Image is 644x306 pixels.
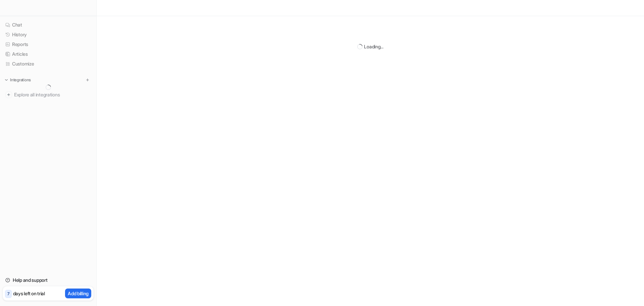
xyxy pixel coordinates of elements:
[5,91,12,98] img: explore all integrations
[364,43,383,50] div: Loading...
[7,291,9,297] p: 7
[3,40,94,49] a: Reports
[85,78,90,82] img: menu_add.svg
[13,290,45,297] p: days left on trial
[3,275,94,285] a: Help and support
[3,20,94,30] a: Chat
[3,77,33,83] button: Integrations
[65,289,91,298] button: Add billing
[3,90,94,99] a: Explore all integrations
[3,59,94,69] a: Customize
[4,78,9,82] img: expand menu
[3,30,94,39] a: History
[10,77,31,83] p: Integrations
[68,290,89,297] p: Add billing
[3,49,94,59] a: Articles
[14,89,91,100] span: Explore all integrations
